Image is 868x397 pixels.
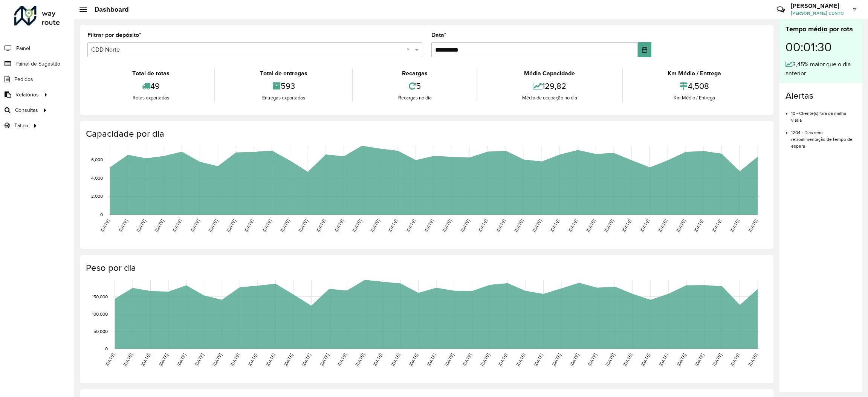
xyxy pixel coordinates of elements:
[444,353,455,367] text: [DATE]
[408,353,419,367] text: [DATE]
[676,353,687,367] text: [DATE]
[208,218,219,233] text: [DATE]
[791,124,856,150] li: 1204 - Dias sem retroalimentação de tempo de espera
[189,218,200,233] text: [DATE]
[567,218,578,233] text: [DATE]
[217,94,350,102] div: Entregas exportadas
[355,69,474,78] div: Recargas
[711,218,722,233] text: [DATE]
[86,263,766,273] h4: Peso por dia
[91,176,103,180] text: 4,000
[140,353,151,367] text: [DATE]
[785,24,856,34] div: Tempo médio por rota
[638,42,651,57] button: Choose Date
[247,353,258,367] text: [DATE]
[194,353,205,367] text: [DATE]
[431,31,446,40] label: Data
[104,353,115,367] text: [DATE]
[495,218,506,233] text: [DATE]
[333,218,344,233] text: [DATE]
[515,353,526,367] text: [DATE]
[387,218,398,233] text: [DATE]
[406,45,413,54] span: Clear all
[319,353,330,367] text: [DATE]
[640,353,651,367] text: [DATE]
[791,10,847,17] span: [PERSON_NAME] CUNTO
[158,353,169,367] text: [DATE]
[773,2,789,18] a: Contato Rápido
[585,218,596,233] text: [DATE]
[226,218,237,233] text: [DATE]
[477,218,488,233] text: [DATE]
[694,353,705,367] text: [DATE]
[625,78,764,94] div: 4,508
[14,75,33,83] span: Pedidos
[513,218,524,233] text: [DATE]
[87,5,129,14] h2: Dashboard
[747,353,758,367] text: [DATE]
[280,218,290,233] text: [DATE]
[625,69,764,78] div: Km Médio / Entrega
[370,218,381,233] text: [DATE]
[229,353,240,367] text: [DATE]
[480,353,491,367] text: [DATE]
[100,212,103,217] text: 0
[243,218,254,233] text: [DATE]
[372,353,383,367] text: [DATE]
[459,218,470,233] text: [DATE]
[405,218,416,233] text: [DATE]
[747,218,758,233] text: [DATE]
[105,346,108,351] text: 0
[605,353,616,367] text: [DATE]
[785,90,856,101] h4: Alertas
[93,329,108,334] text: 50,000
[622,353,633,367] text: [DATE]
[785,60,856,78] div: 3,45% maior que o dia anterior
[712,353,723,367] text: [DATE]
[217,69,350,78] div: Total de entregas
[533,353,544,367] text: [DATE]
[785,34,856,60] div: 00:01:30
[99,218,110,233] text: [DATE]
[351,218,362,233] text: [DATE]
[729,353,740,367] text: [DATE]
[355,94,474,102] div: Recargas no dia
[154,218,165,233] text: [DATE]
[212,353,223,367] text: [DATE]
[621,218,632,233] text: [DATE]
[462,353,472,367] text: [DATE]
[791,2,847,9] h3: [PERSON_NAME]
[604,218,614,233] text: [DATE]
[549,218,560,233] text: [DATE]
[675,218,686,233] text: [DATE]
[14,122,28,130] span: Tático
[89,69,212,78] div: Total de rotas
[479,69,620,78] div: Média Capacidade
[301,353,312,367] text: [DATE]
[569,353,580,367] text: [DATE]
[15,91,39,99] span: Relatórios
[423,218,434,233] text: [DATE]
[336,353,347,367] text: [DATE]
[217,78,350,94] div: 593
[15,60,60,68] span: Painel de Sugestão
[355,78,474,94] div: 5
[89,94,212,102] div: Rotas exportadas
[92,294,108,299] text: 150,000
[442,218,452,233] text: [DATE]
[355,353,365,367] text: [DATE]
[283,353,294,367] text: [DATE]
[171,218,182,233] text: [DATE]
[657,218,668,233] text: [DATE]
[261,218,272,233] text: [DATE]
[426,353,437,367] text: [DATE]
[16,44,30,52] span: Painel
[298,218,309,233] text: [DATE]
[136,218,147,233] text: [DATE]
[791,104,856,124] li: 10 - Cliente(s) fora da malha viária
[265,353,276,367] text: [DATE]
[551,353,562,367] text: [DATE]
[479,78,620,94] div: 129,82
[390,353,401,367] text: [DATE]
[122,353,133,367] text: [DATE]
